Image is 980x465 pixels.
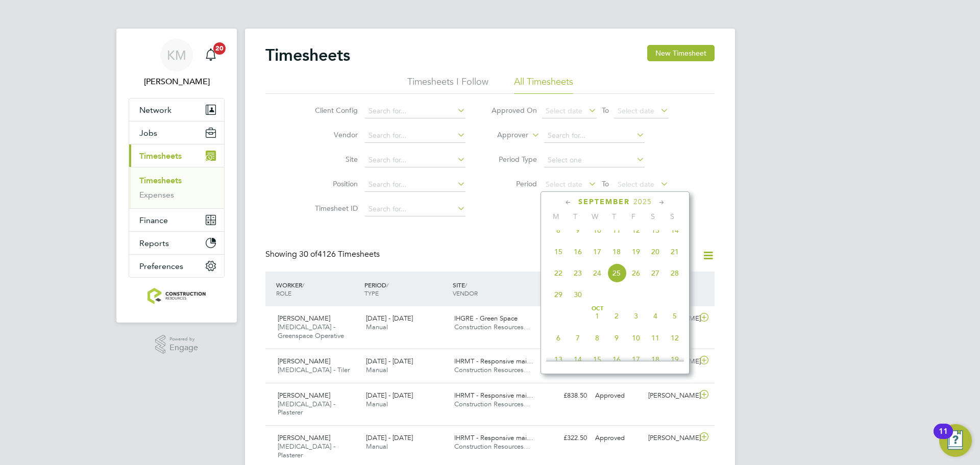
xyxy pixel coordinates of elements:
span: 3 [626,306,646,326]
span: [PERSON_NAME] [278,391,330,400]
div: Timesheets [129,167,224,208]
div: [PERSON_NAME] [644,430,697,447]
span: 11 [607,221,626,240]
input: Select one [544,153,645,167]
span: Jobs [139,128,157,138]
span: 6 [549,328,568,348]
span: Reports [139,238,169,248]
span: Manual [366,365,388,374]
img: construction-resources-logo-retina.png [148,288,206,304]
span: 15 [549,242,568,261]
span: 19 [665,350,684,369]
nav: Main navigation [116,29,237,323]
span: 29 [549,285,568,304]
span: T [566,212,585,221]
label: Approved On [491,106,537,115]
span: Oct [587,306,607,311]
span: 13 [646,221,665,240]
span: [MEDICAL_DATA] - Tiler [278,365,350,374]
div: Approved [591,387,644,404]
span: / [302,281,304,289]
div: WORKER [274,276,362,302]
span: 12 [665,328,684,348]
span: 2025 [633,198,652,206]
span: 4 [646,306,665,326]
span: 9 [568,221,587,240]
span: To [599,104,612,117]
span: 22 [549,263,568,283]
span: [PERSON_NAME] [278,357,330,365]
div: 11 [939,431,948,445]
span: Timesheets [139,151,182,161]
div: Showing [265,249,382,260]
span: Manual [366,323,388,331]
span: 28 [665,263,684,283]
span: IHRMT - Responsive mai… [454,391,533,400]
a: Expenses [139,190,174,200]
span: M [546,212,566,221]
span: S [643,212,663,221]
a: Go to home page [129,288,225,304]
span: [PERSON_NAME] [278,433,330,442]
span: 7 [568,328,587,348]
input: Search for... [544,129,645,143]
span: Construction Resources… [454,365,530,374]
input: Search for... [365,129,465,143]
span: 10 [626,328,646,348]
span: Construction Resources… [454,442,530,451]
span: 24 [587,263,607,283]
span: / [386,281,388,289]
span: Network [139,105,171,115]
label: Site [312,155,358,164]
button: Reports [129,232,224,254]
label: Client Config [312,106,358,115]
span: 21 [665,242,684,261]
li: Timesheets I Follow [407,76,488,94]
span: 5 [665,306,684,326]
li: All Timesheets [514,76,573,94]
span: Engage [169,344,198,352]
span: IHRMT - Responsive mai… [454,433,533,442]
span: 17 [626,350,646,369]
span: 20 [646,242,665,261]
span: 25 [607,263,626,283]
span: W [585,212,604,221]
button: Finance [129,209,224,231]
span: [DATE] - [DATE] [366,314,413,323]
label: Position [312,179,358,188]
span: VENDOR [453,289,478,297]
span: Manual [366,400,388,408]
input: Search for... [365,153,465,167]
label: Vendor [312,130,358,139]
div: £838.50 [538,353,591,370]
input: Search for... [365,104,465,118]
span: 30 of [299,249,317,259]
span: [DATE] - [DATE] [366,391,413,400]
button: Open Resource Center, 11 new notifications [939,424,972,457]
span: S [663,212,682,221]
span: 12 [626,221,646,240]
span: Manual [366,442,388,451]
span: Preferences [139,261,183,271]
span: IHRMT - Responsive mai… [454,357,533,365]
span: 2 [607,306,626,326]
input: Search for... [365,202,465,216]
div: £606.13 [538,310,591,327]
span: 19 [626,242,646,261]
span: / [465,281,467,289]
label: Approver [482,130,528,140]
span: 17 [587,242,607,261]
button: Preferences [129,255,224,277]
label: Timesheet ID [312,204,358,213]
span: IHGRE - Green Space [454,314,518,323]
span: 16 [607,350,626,369]
span: T [604,212,624,221]
span: Construction Resources… [454,323,530,331]
span: 1 [587,306,607,326]
span: [DATE] - [DATE] [366,433,413,442]
div: £322.50 [538,430,591,447]
span: September [578,198,630,206]
span: 14 [568,350,587,369]
a: Powered byEngage [155,335,199,354]
span: 14 [665,221,684,240]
